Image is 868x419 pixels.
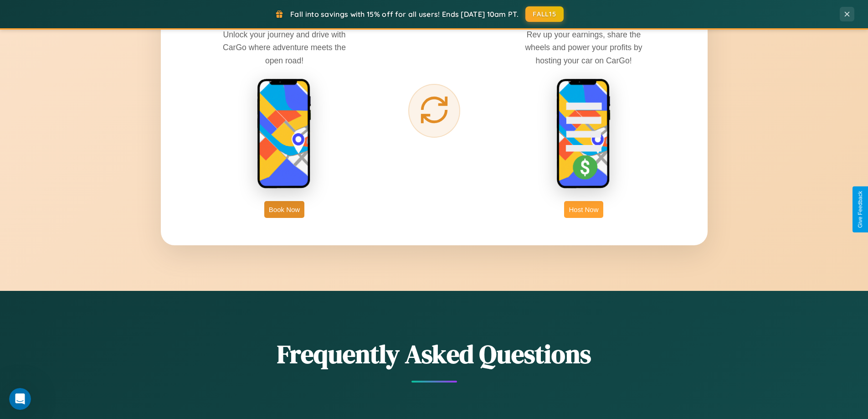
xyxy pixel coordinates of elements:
span: Fall into savings with 15% off for all users! Ends [DATE] 10am PT. [290,10,519,19]
button: Book Now [264,201,304,218]
p: Rev up your earnings, share the wheels and power your profits by hosting your car on CarGo! [515,28,652,67]
button: FALL15 [525,6,564,22]
div: Give Feedback [857,191,863,228]
iframe: Intercom live chat [9,388,31,410]
p: Unlock your journey and drive with CarGo where adventure meets the open road! [216,28,353,67]
img: rent phone [257,78,312,190]
button: Host Now [564,201,603,218]
h2: Frequently Asked Questions [161,336,708,372]
img: host phone [556,78,611,190]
